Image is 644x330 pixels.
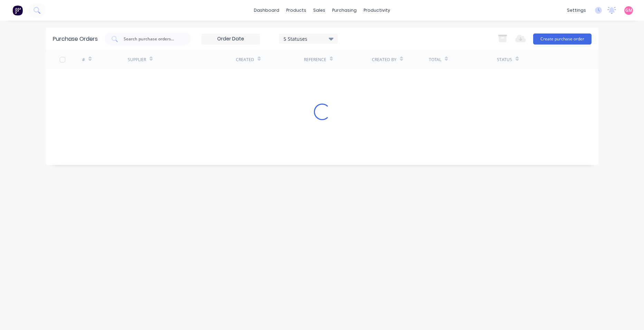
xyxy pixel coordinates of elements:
[329,5,360,16] div: purchasing
[250,5,283,16] a: dashboard
[53,35,98,43] div: Purchase Orders
[123,36,180,42] input: Search purchase orders...
[564,5,589,16] div: settings
[625,7,632,13] span: GM
[429,57,441,63] div: Total
[497,57,512,63] div: Status
[283,5,310,16] div: products
[236,57,254,63] div: Created
[533,33,592,45] button: Create purchase order
[372,57,396,63] div: Created By
[202,34,260,44] input: Order Date
[310,5,329,16] div: sales
[12,5,23,16] img: Factory
[304,57,326,63] div: Reference
[283,35,333,42] div: 5 Statuses
[360,5,394,16] div: productivity
[82,57,85,63] div: #
[128,57,146,63] div: Supplier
